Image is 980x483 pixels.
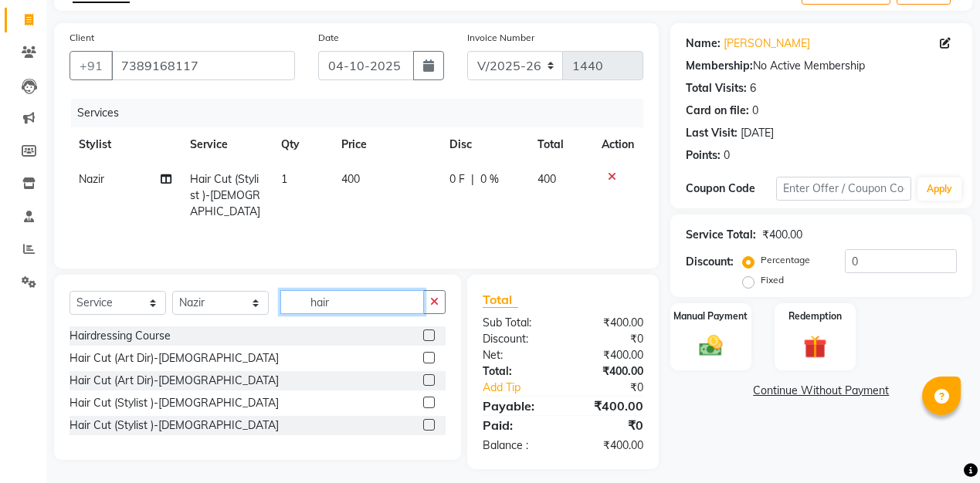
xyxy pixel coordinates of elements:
[692,333,730,360] img: _cash.svg
[440,127,528,162] th: Disc
[686,80,747,96] div: Total Visits:
[280,290,424,314] input: Search or Scan
[70,395,279,411] div: Hair Cut (Stylist )-[DEMOGRAPHIC_DATA]
[471,380,578,396] a: Add Tip
[762,227,802,243] div: ₹400.00
[70,373,279,389] div: Hair Cut (Art Dir)-[DEMOGRAPHIC_DATA]
[471,416,563,434] div: Paid:
[563,363,655,380] div: ₹400.00
[578,380,655,396] div: ₹0
[686,181,776,197] div: Coupon Code
[471,331,563,347] div: Discount:
[563,331,655,347] div: ₹0
[563,397,655,415] div: ₹400.00
[750,80,756,96] div: 6
[483,292,518,308] span: Total
[592,127,643,162] th: Action
[341,172,360,186] span: 400
[563,416,655,434] div: ₹0
[318,31,339,45] label: Date
[190,172,260,218] span: Hair Cut (Stylist )-[DEMOGRAPHIC_DATA]
[467,31,534,45] label: Invoice Number
[70,328,171,344] div: Hairdressing Course
[181,127,272,162] th: Service
[724,35,810,52] a: [PERSON_NAME]
[686,103,749,119] div: Card on file:
[471,347,563,363] div: Net:
[686,254,734,270] div: Discount:
[563,315,655,331] div: ₹400.00
[673,309,748,323] label: Manual Payment
[563,347,655,363] div: ₹400.00
[686,125,738,141] div: Last Visit:
[281,172,287,186] span: 1
[563,437,655,454] div: ₹400.00
[471,363,563,380] div: Total:
[673,383,969,399] a: Continue Without Payment
[917,177,961,201] button: Apply
[471,397,563,415] div: Payable:
[741,125,774,141] div: [DATE]
[70,31,94,45] label: Client
[70,127,181,162] th: Stylist
[332,127,440,162] th: Price
[471,171,474,187] span: |
[776,177,912,201] input: Enter Offer / Coupon Code
[70,350,279,366] div: Hair Cut (Art Dir)-[DEMOGRAPHIC_DATA]
[724,147,730,164] div: 0
[70,51,113,80] button: +91
[796,333,834,361] img: _gift.svg
[537,172,556,186] span: 400
[788,309,842,323] label: Redemption
[686,58,957,74] div: No Active Membership
[79,172,104,186] span: Nazir
[686,227,756,243] div: Service Total:
[686,147,721,164] div: Points:
[71,99,655,127] div: Services
[449,171,465,187] span: 0 F
[272,127,332,162] th: Qty
[686,58,753,74] div: Membership:
[70,417,279,434] div: Hair Cut (Stylist )-[DEMOGRAPHIC_DATA]
[471,315,563,331] div: Sub Total:
[761,273,784,287] label: Fixed
[686,35,721,52] div: Name:
[471,437,563,454] div: Balance :
[480,171,499,187] span: 0 %
[528,127,592,162] th: Total
[111,51,295,80] input: Search by Name/Mobile/Email/Code
[761,253,810,267] label: Percentage
[752,103,758,119] div: 0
